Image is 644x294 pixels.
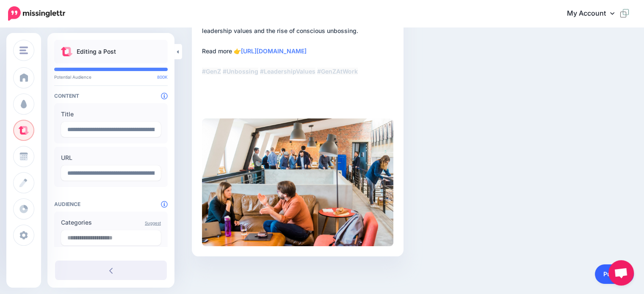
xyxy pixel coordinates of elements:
img: Missinglettr [8,6,65,21]
h4: Audience [54,201,168,207]
label: Categories [61,217,161,228]
p: Editing a Post [77,47,116,57]
label: URL [61,153,161,163]
h4: Content [54,93,168,99]
a: Publish [595,264,634,284]
a: Open chat [608,260,634,286]
img: 40539b3314a3a3c7859e4b956a12ab8f.jpg [202,118,393,246]
label: Title [61,109,161,119]
a: My Account [558,3,631,24]
img: menu.png [19,47,28,54]
a: Suggest [145,220,161,225]
p: Potential Audience [54,74,168,80]
img: curate.png [61,47,72,56]
span: 800K [157,74,168,80]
